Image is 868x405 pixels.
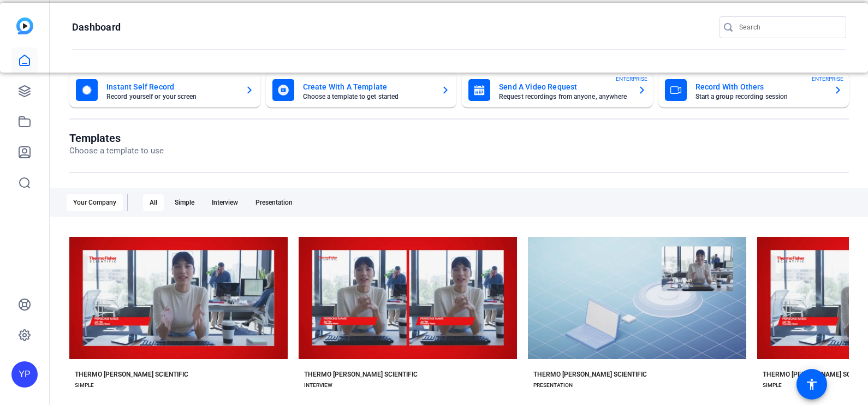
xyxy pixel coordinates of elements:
mat-card-title: Create With A Template [303,80,433,93]
div: THERMO [PERSON_NAME] SCIENTIFIC [533,370,647,379]
div: Presentation [249,194,299,211]
mat-card-title: Send A Video Request [499,80,629,93]
div: All [143,194,164,211]
mat-card-title: Instant Self Record [106,80,236,93]
h1: Templates [69,132,164,145]
div: YP [11,361,38,388]
div: Interview [205,194,245,211]
div: PRESENTATION [533,381,573,390]
div: INTERVIEW [304,381,332,390]
button: Create With A TemplateChoose a template to get started [266,73,457,108]
button: Record With OthersStart a group recording sessionENTERPRISE [658,73,849,108]
button: Send A Video RequestRequest recordings from anyone, anywhereENTERPRISE [462,73,653,108]
mat-card-subtitle: Request recordings from anyone, anywhere [499,93,629,100]
div: Your Company [67,194,123,211]
span: ENTERPRISE [812,75,843,83]
button: Instant Self RecordRecord yourself or your screen [69,73,260,108]
mat-card-subtitle: Record yourself or your screen [106,93,236,100]
div: THERMO [PERSON_NAME] SCIENTIFIC [304,370,418,379]
div: SIMPLE [763,381,782,390]
mat-card-subtitle: Choose a template to get started [303,93,433,100]
mat-icon: accessibility [805,378,818,391]
mat-card-subtitle: Start a group recording session [695,93,825,100]
p: Choose a template to use [69,145,164,157]
mat-card-title: Record With Others [695,80,825,93]
div: SIMPLE [75,381,94,390]
div: THERMO [PERSON_NAME] SCIENTIFIC [75,370,188,379]
span: ENTERPRISE [616,75,647,83]
div: Simple [168,194,201,211]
